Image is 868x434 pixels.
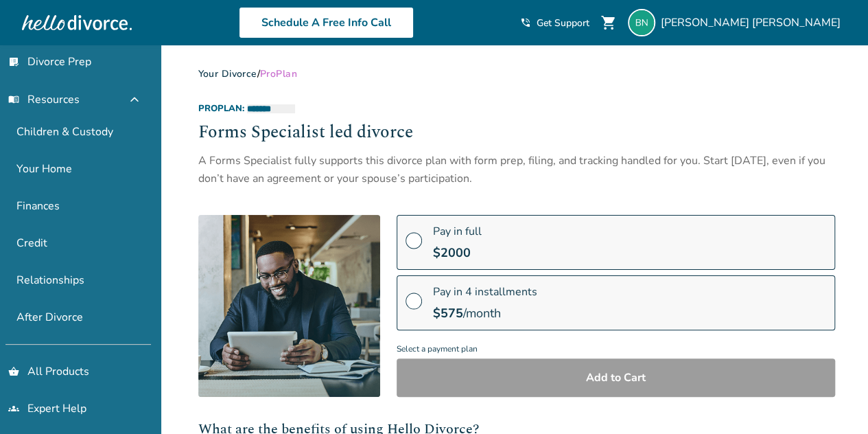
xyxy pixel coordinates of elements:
a: phone_in_talkGet Support [520,16,589,30]
span: $ 2000 [433,244,471,261]
span: Pro Plan: [198,102,244,115]
span: groups [8,403,19,414]
iframe: Chat Widget [799,368,868,434]
span: expand_less [126,91,143,108]
span: Get Support [537,16,589,30]
div: A Forms Specialist fully supports this divorce plan with form prep, filing, and tracking handled ... [198,152,835,188]
a: Schedule A Free Info Call [239,7,414,38]
h2: Forms Specialist led divorce [198,120,835,146]
span: $ 575 [433,305,463,321]
span: shopping_cart [600,14,617,31]
span: menu_book [8,94,19,105]
span: Select a payment plan [397,340,835,358]
span: shopping_basket [8,366,19,377]
div: / [198,67,835,80]
span: [PERSON_NAME] [PERSON_NAME] [661,15,846,30]
span: Pay in full [433,224,482,239]
span: Resources [8,92,80,107]
span: list_alt_check [8,56,19,67]
span: Pay in 4 installments [433,284,537,299]
button: Add to Cart [397,358,835,397]
img: [object Object] [198,215,380,397]
div: /month [433,305,537,321]
span: Pro Plan [260,67,297,80]
a: Your Divorce [198,67,257,80]
img: gr8brittonnux@gmail.com [628,9,655,36]
span: phone_in_talk [520,17,531,28]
